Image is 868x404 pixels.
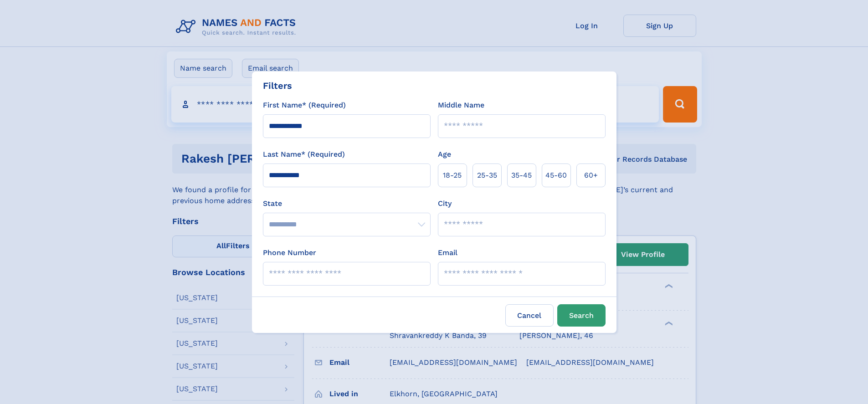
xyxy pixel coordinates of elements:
[263,100,346,111] label: First Name* (Required)
[443,170,462,181] span: 18‑25
[557,304,606,327] button: Search
[438,198,452,209] label: City
[263,247,316,258] label: Phone Number
[477,170,497,181] span: 25‑35
[584,170,598,181] span: 60+
[263,79,292,92] div: Filters
[263,198,431,209] label: State
[438,149,451,160] label: Age
[438,247,457,258] label: Email
[545,170,567,181] span: 45‑60
[263,149,345,160] label: Last Name* (Required)
[511,170,532,181] span: 35‑45
[438,100,484,111] label: Middle Name
[505,304,554,327] label: Cancel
